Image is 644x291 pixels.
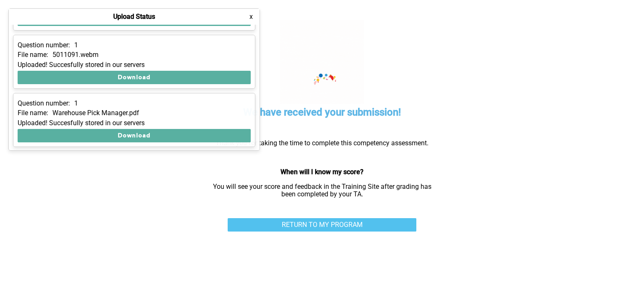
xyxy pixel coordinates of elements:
[18,71,251,84] button: Download
[113,13,155,21] h4: Upload Status
[280,20,364,104] img: celebration.7678411f.gif
[18,109,48,117] p: File name:
[207,139,437,147] p: Thank you for taking the time to complete this competency assessment.
[280,168,364,176] strong: When will I know my score?
[18,100,70,107] p: Question number:
[247,13,255,21] button: x
[243,106,401,119] h5: We have received your submission!
[18,119,251,127] div: Uploaded! Succesfully stored in our servers
[18,129,251,142] button: Download
[74,41,78,49] p: 1
[52,51,99,59] p: 5011091.webm
[74,100,78,107] p: 1
[8,8,82,22] button: Show Uploads
[207,183,437,198] p: You will see your score and feedback in the Training Site after grading has been completed by you...
[228,218,416,232] a: RETURN TO MY PROGRAM
[18,41,70,49] p: Question number:
[18,51,48,59] p: File name:
[52,109,139,117] p: Warehouse Pick Manager.pdf
[18,61,251,69] div: Uploaded! Succesfully stored in our servers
